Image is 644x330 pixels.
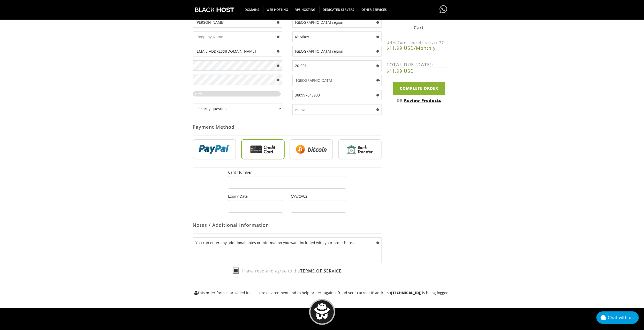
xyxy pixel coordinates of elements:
[387,19,451,36] div: Cart
[193,31,282,42] input: Company Name
[292,17,382,28] input: Address 2
[393,82,445,95] input: Complete Order
[193,139,236,159] img: PayPal.png
[358,6,391,13] span: OTHER SERVICES
[193,237,382,263] textarea: You can enter any additional notes or information you want included with your order here...
[193,17,282,28] input: Last Name
[387,68,451,74] b: $11.99 USD
[193,46,282,57] input: Email Address
[387,98,451,103] div: OR
[319,6,358,13] span: DEDICATED SERVERS
[292,6,320,13] span: VPS HOSTING
[292,60,382,71] input: Zip Code
[228,194,248,199] label: Expiry Date
[295,204,342,208] iframe: Защищенное окно для ввода CVC-кода
[193,119,382,135] div: Payment Method
[292,104,382,115] input: Answer
[232,180,342,184] iframe: Защищенное окно для ввода номера карты
[193,290,451,295] p: This order form is provided in a secure environment and to help protect against fraud your curren...
[387,40,451,45] label: UNM Core - purple-server-77
[404,98,441,103] a: Review Products
[387,61,451,68] label: TOTAL DUE [DATE]:
[387,45,451,51] b: $11.99 USD/Monthly
[233,267,342,275] label: I have read and agree to the
[608,315,639,320] div: Chat with us
[193,92,207,111] span: New Password Rating: 0%
[314,303,330,320] img: BlackHOST mascont, Blacky.
[292,90,382,100] input: Phone Number
[228,170,252,175] label: Card Number
[292,31,382,42] input: City
[292,46,382,57] input: State/Region
[391,290,420,295] strong: [TECHNICAL_ID]
[241,139,285,159] img: Credit%20Card.png
[241,6,263,13] span: DOMAINS
[193,217,382,234] div: Notes / Additional Information
[338,139,382,159] img: Bank%20Transfer.png
[596,311,639,324] button: Chat with us
[291,194,307,199] label: CVV/CVC2
[263,6,292,13] span: WEB HOSTING
[300,268,342,274] a: Terms of Service
[290,139,333,159] img: Bitcoin.png
[232,204,279,208] iframe: Защищенное окно для ввода даты истечения срока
